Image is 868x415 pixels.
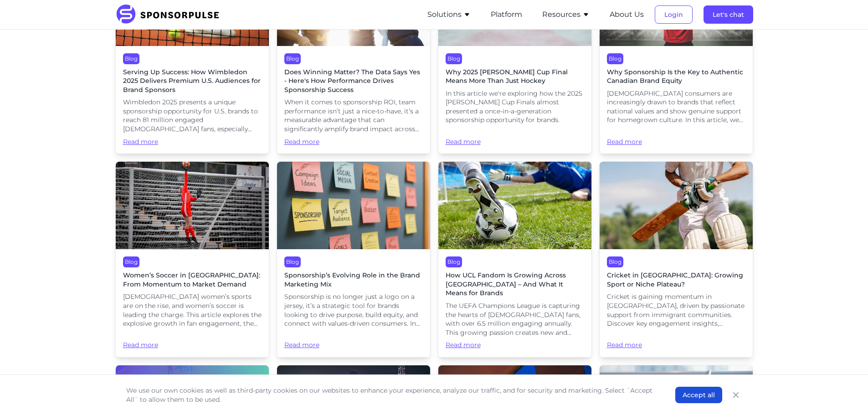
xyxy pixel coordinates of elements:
div: Blog [284,53,301,64]
div: Blog [284,256,301,267]
a: BlogCricket in [GEOGRAPHIC_DATA]: Growing Sport or Niche Plateau?Cricket is gaining momentum in [... [599,161,753,358]
div: Blog [446,256,462,267]
span: Women’s Soccer in [GEOGRAPHIC_DATA]: From Momentum to Market Demand [123,271,262,289]
span: Cricket in [GEOGRAPHIC_DATA]: Growing Sport or Niche Plateau? [607,271,745,289]
div: Blog [123,53,139,64]
img: Photo by Getty Images courtesy of Unsplash [438,162,591,249]
div: Blog [607,256,623,267]
span: In this article we're exploring how the 2025 [PERSON_NAME] Cup Finals almost presented a once-in-... [446,89,584,125]
button: About Us [610,9,644,20]
span: [DEMOGRAPHIC_DATA] women’s sports are on the rise, and women’s soccer is leading the charge. This... [123,292,262,328]
span: Read more [284,138,423,147]
span: Serving Up Success: How Wimbledon 2025 Delivers Premium U.S. Audiences for Brand Sponsors [123,68,262,95]
span: Sponsorship’s Evolving Role in the Brand Marketing Mix [284,271,423,289]
span: How UCL Fandom Is Growing Across [GEOGRAPHIC_DATA] – And What It Means for Brands [446,271,584,298]
span: Read more [123,332,262,350]
span: Why 2025 [PERSON_NAME] Cup Final Means More Than Just Hockey [446,68,584,86]
span: Read more [123,138,262,147]
span: Does Winning Matter? The Data Says Yes - Here's How Performance Drives Sponsorship Success [284,68,423,95]
div: Blog [607,53,623,64]
span: Read more [284,332,423,350]
a: BlogSponsorship’s Evolving Role in the Brand Marketing MixSponsorship is no longer just a logo on... [277,161,431,358]
span: When it comes to sponsorship ROI, team performance isn’t just a nice-to-have, it’s a measurable a... [284,98,423,133]
span: Read more [607,128,745,146]
span: Why Sponsorship Is the Key to Authentic Canadian Brand Equity [607,68,745,86]
span: Read more [446,341,584,350]
span: Read more [446,128,584,146]
div: Blog [446,53,462,64]
span: Cricket is gaining momentum in [GEOGRAPHIC_DATA], driven by passionate support from immigrant com... [607,292,745,328]
span: The UEFA Champions League is capturing the hearts of [DEMOGRAPHIC_DATA] fans, with over 6.5 milli... [446,302,584,337]
img: Photo courtesy of Unsplash [116,162,269,249]
div: Blog [123,256,139,267]
button: Let's chat [704,5,753,24]
button: Close [729,389,742,401]
span: [DEMOGRAPHIC_DATA] consumers are increasingly drawn to brands that reflect national values and sh... [607,89,745,125]
a: Platform [491,10,522,19]
button: Login [655,5,693,24]
span: Read more [607,332,745,350]
button: Solutions [427,9,471,20]
img: Photo by Fellipe Ditadi courtesy of Unsplash [600,162,753,249]
img: Marketing ideas on bulletin board [277,162,430,249]
p: We use our own cookies as well as third-party cookies on our websites to enhance your experience,... [126,386,657,404]
img: SponsorPulse [115,5,226,25]
a: Let's chat [704,10,753,19]
span: Sponsorship is no longer just a logo on a jersey, it’s a strategic tool for brands looking to dri... [284,292,423,328]
button: Resources [542,9,590,20]
button: Platform [491,9,522,20]
a: BlogWomen’s Soccer in [GEOGRAPHIC_DATA]: From Momentum to Market Demand[DEMOGRAPHIC_DATA] women’s... [115,161,269,358]
iframe: Chat Widget [822,371,868,415]
a: About Us [610,10,644,19]
button: Accept all [675,387,722,403]
a: Login [655,10,693,19]
a: BlogHow UCL Fandom Is Growing Across [GEOGRAPHIC_DATA] – And What It Means for BrandsThe UEFA Cha... [438,161,592,358]
span: Wimbledon 2025 presents a unique sponsorship opportunity for U.S. brands to reach 81 million enga... [123,98,262,133]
